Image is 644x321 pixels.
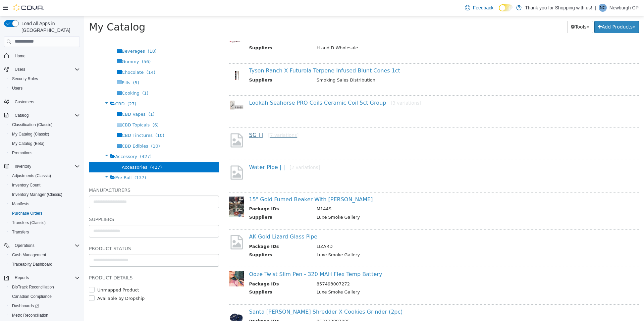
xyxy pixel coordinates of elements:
[31,85,41,90] span: CBD
[12,242,80,250] span: Operations
[165,190,228,198] th: Package IDs
[165,61,228,69] th: Suppliers
[12,242,37,250] button: Operations
[165,29,228,37] th: Suppliers
[228,235,540,244] td: Luxe Smoke Gallery
[12,229,29,235] span: Transfers
[9,121,55,129] a: Classification (Classic)
[19,20,80,34] span: Load All Apps in [GEOGRAPHIC_DATA]
[58,74,64,79] span: (1)
[7,301,83,311] a: Dashboards
[145,180,160,201] img: 150
[69,106,75,111] span: (6)
[12,284,54,290] span: BioTrack Reconciliation
[5,5,61,17] span: My Catalog
[7,227,83,237] button: Transfers
[9,311,51,319] a: Metrc Reconciliation
[228,61,540,69] td: Smoking Sales Distribution
[165,180,289,186] a: 15" Gold Fumed Beaker With [PERSON_NAME]
[165,19,236,25] a: RAW Classic[33 variations]
[12,274,80,282] span: Reports
[9,200,32,208] a: Manifests
[9,149,80,157] span: Promotions
[31,159,48,164] span: Pre-Roll
[9,75,80,83] span: Security Roles
[9,283,57,291] a: BioTrack Reconciliation
[7,282,83,292] button: BioTrack Reconciliation
[7,311,83,320] button: Metrc Reconciliation
[1,273,83,282] button: Reports
[228,29,540,37] td: H and D Wholesale
[7,120,83,129] button: Classification (Classic)
[12,52,28,60] a: Home
[9,302,42,310] a: Dashboards
[7,148,83,158] button: Promotions
[64,96,70,101] span: (1)
[228,273,540,281] td: Luxe Smoke Gallery
[9,181,43,189] a: Inventory Count
[9,228,32,236] a: Transfers
[206,149,236,154] small: [2 variations]
[511,5,555,17] button: Add Products
[9,84,80,92] span: Users
[165,265,228,273] th: Package IDs
[38,96,62,101] span: CBD Vapes
[7,139,83,148] button: My Catalog (Beta)
[9,75,41,83] a: Security Roles
[12,111,80,119] span: Catalog
[12,182,41,188] span: Inventory Count
[44,85,53,90] span: (27)
[12,211,43,216] span: Purchase Orders
[165,148,236,154] a: Water Pipe | |[2 variations]
[12,313,48,318] span: Metrc Reconciliation
[9,121,80,129] span: Classification (Classic)
[165,302,228,310] th: Package IDs
[15,113,29,118] span: Catalog
[13,4,44,11] img: Cova
[9,251,49,259] a: Cash Management
[1,241,83,250] button: Operations
[12,98,37,106] a: Customers
[7,260,83,269] button: Traceabilty Dashboard
[9,260,80,268] span: Traceabilty Dashboard
[600,4,605,12] span: NC
[15,164,31,169] span: Inventory
[9,140,80,148] span: My Catalog (Beta)
[12,131,49,137] span: My Catalog (Classic)
[9,209,80,217] span: Purchase Orders
[7,292,83,301] button: Canadian Compliance
[1,51,83,61] button: Home
[165,116,215,122] a: SG | |[7 variations]
[66,149,78,154] span: (427)
[12,65,80,73] span: Users
[9,191,65,199] a: Inventory Manager (Classic)
[165,255,299,261] a: Ooze Twist Slim Pen - 320 MAH Flex Temp Battery
[165,292,319,299] a: Santa [PERSON_NAME] Shredder X Cookies Grinder (2pc)
[9,292,54,301] a: Canadian Compliance
[9,311,80,319] span: Metrc Reconciliation
[71,117,80,122] span: (10)
[7,180,83,190] button: Inventory Count
[145,116,160,132] img: missing-image.png
[12,201,29,207] span: Manifests
[9,219,48,227] a: Transfers (Classic)
[15,53,25,59] span: Home
[62,54,71,59] span: (14)
[1,65,83,74] button: Users
[12,271,55,277] label: Unmapped Product
[307,84,337,90] small: [3 variations]
[5,258,135,266] h5: Product Details
[58,43,67,48] span: (56)
[9,251,80,259] span: Cash Management
[609,4,639,12] p: Newburgh CP
[1,97,83,107] button: Customers
[473,4,493,11] span: Feedback
[15,243,35,248] span: Operations
[9,209,45,217] a: Purchase Orders
[12,294,52,299] span: Canadian Compliance
[67,127,76,132] span: (10)
[525,4,592,12] p: Thank you for Shopping with us!
[145,148,160,165] img: missing-image.png
[9,219,80,227] span: Transfers (Classic)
